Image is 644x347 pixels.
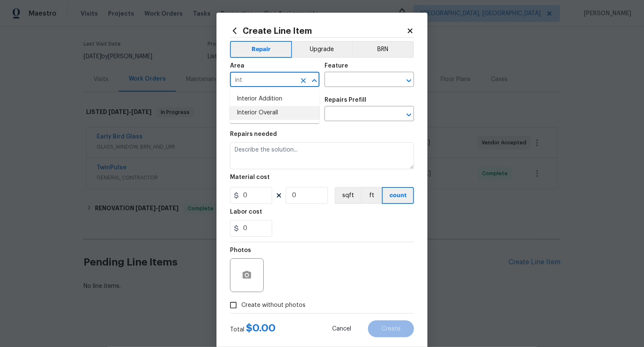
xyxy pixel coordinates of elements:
span: Cancel [332,326,351,332]
button: Clear [298,75,309,87]
h2: Create Line Item [230,26,406,35]
button: Repair [230,41,292,58]
h5: Feature [325,63,348,69]
div: Total [230,324,276,334]
button: Open [403,109,415,121]
button: Open [403,75,415,87]
button: BRN [352,41,414,58]
button: Upgrade [292,41,352,58]
span: Create [382,326,400,332]
h5: Repairs Prefill [325,97,366,103]
h5: Repairs needed [230,131,277,137]
button: sqft [335,187,361,204]
button: count [382,187,414,204]
h5: Material cost [230,174,270,180]
button: Cancel [319,320,365,337]
li: Interior Addition [230,92,319,106]
h5: Area [230,63,244,69]
span: Create without photos [241,301,306,310]
button: ft [361,187,382,204]
button: Close [308,75,320,87]
li: Interior Overall [230,106,319,120]
span: $ 0.00 [246,323,276,333]
h5: Labor cost [230,209,262,215]
h5: Photos [230,247,251,253]
button: Create [368,320,414,337]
